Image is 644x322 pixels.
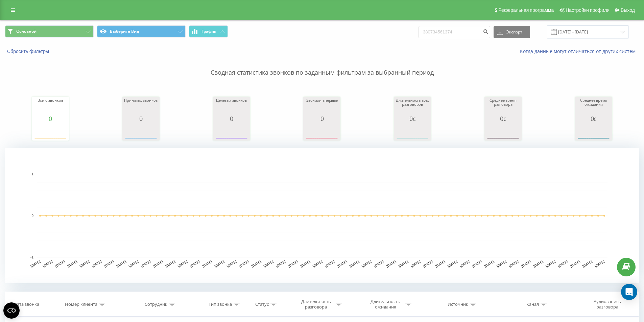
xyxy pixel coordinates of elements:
[189,25,228,38] button: График
[5,55,639,77] p: Сводная статистика звонков по заданным фильтрам за выбранный период
[201,259,213,268] text: [DATE]
[54,259,66,268] text: [DATE]
[486,115,520,122] div: 0с
[577,122,611,142] svg: A chart.
[349,259,360,268] text: [DATE]
[472,259,483,268] text: [DATE]
[152,259,164,268] text: [DATE]
[570,259,581,268] text: [DATE]
[337,259,348,268] text: [DATE]
[419,26,490,38] input: Поиск по номеру
[557,259,569,268] text: [DATE]
[577,115,611,122] div: 0с
[498,7,554,13] span: Реферальная программа
[566,7,610,13] span: Настройки профиля
[209,302,232,307] div: Тип звонка
[526,302,539,307] div: Канал
[447,259,458,268] text: [DATE]
[410,259,421,268] text: [DATE]
[386,259,397,268] text: [DATE]
[459,259,470,268] text: [DATE]
[238,259,249,268] text: [DATE]
[30,255,33,259] text: -1
[215,98,248,115] div: Целевых звонков
[508,259,519,268] text: [DATE]
[367,299,404,310] div: Длительность ожидания
[215,115,248,122] div: 0
[5,25,94,38] button: Основной
[396,115,429,122] div: 0с
[298,299,334,310] div: Длительность разговора
[33,122,67,142] svg: A chart.
[398,259,409,268] text: [DATE]
[305,98,339,115] div: Звонили впервые
[30,259,41,268] text: [DATE]
[5,148,639,283] svg: A chart.
[486,122,520,142] svg: A chart.
[91,259,102,268] text: [DATE]
[305,122,339,142] svg: A chart.
[5,48,52,54] button: Сбросить фильтры
[3,302,20,319] button: Open CMP widget
[422,259,433,268] text: [DATE]
[42,259,53,268] text: [DATE]
[305,115,339,122] div: 0
[251,259,262,268] text: [DATE]
[67,259,78,268] text: [DATE]
[31,214,33,218] text: 0
[621,284,637,300] div: Open Intercom Messenger
[396,122,429,142] svg: A chart.
[201,29,216,34] span: График
[594,259,605,268] text: [DATE]
[214,259,225,268] text: [DATE]
[165,259,176,268] text: [DATE]
[521,259,532,268] text: [DATE]
[124,115,158,122] div: 0
[484,259,495,268] text: [DATE]
[124,122,158,142] svg: A chart.
[275,259,286,268] text: [DATE]
[582,259,593,268] text: [DATE]
[31,172,33,176] text: 1
[621,7,635,13] span: Выход
[145,302,167,307] div: Сотрудник
[215,122,248,142] svg: A chart.
[396,98,429,115] div: Длительность всех разговоров
[255,302,269,307] div: Статус
[97,25,186,38] button: Выберите Вид
[577,98,611,115] div: Среднее время ожидания
[116,259,127,268] text: [DATE]
[124,98,158,115] div: Принятых звонков
[324,259,335,268] text: [DATE]
[586,299,629,310] div: Аудиозапись разговора
[312,259,323,268] text: [DATE]
[79,259,90,268] text: [DATE]
[177,259,188,268] text: [DATE]
[140,259,151,268] text: [DATE]
[373,259,384,268] text: [DATE]
[189,259,200,268] text: [DATE]
[16,29,37,34] span: Основной
[520,48,639,54] a: Когда данные могут отличаться от других систем
[494,26,530,38] button: Экспорт
[300,259,311,268] text: [DATE]
[435,259,446,268] text: [DATE]
[65,302,97,307] div: Номер клиента
[533,259,544,268] text: [DATE]
[287,259,299,268] text: [DATE]
[33,98,67,115] div: Всего звонков
[361,259,372,268] text: [DATE]
[496,259,507,268] text: [DATE]
[263,259,274,268] text: [DATE]
[33,115,67,122] div: 0
[14,302,39,307] div: Дата звонка
[226,259,237,268] text: [DATE]
[128,259,139,268] text: [DATE]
